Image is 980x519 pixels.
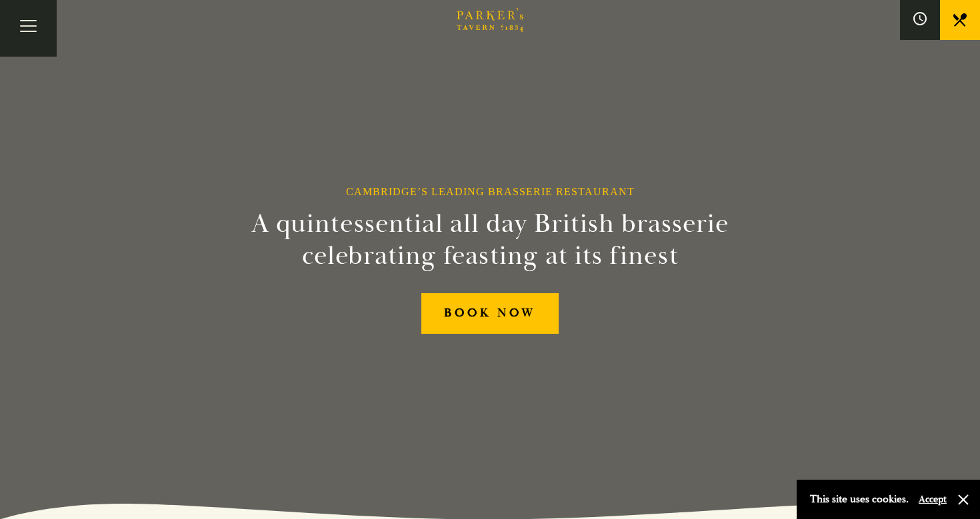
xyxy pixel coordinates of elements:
[810,490,909,509] p: This site uses cookies.
[421,293,559,334] a: BOOK NOW
[957,493,970,506] button: Close and accept
[346,185,635,198] h1: Cambridge’s Leading Brasserie Restaurant
[186,208,794,272] h2: A quintessential all day British brasserie celebrating feasting at its finest
[919,493,947,506] button: Accept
